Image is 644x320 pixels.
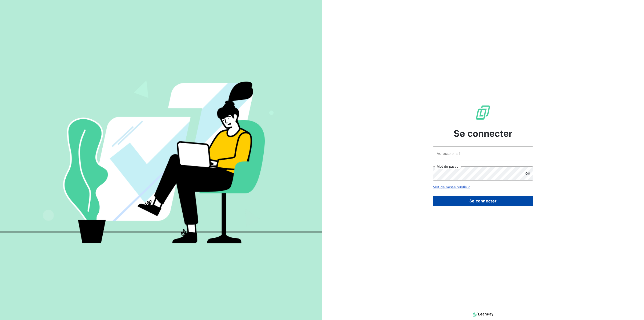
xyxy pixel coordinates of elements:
[475,104,491,121] img: Logo LeanPay
[454,127,512,140] span: Se connecter
[473,310,493,318] img: logo
[433,146,533,160] input: placeholder
[433,185,470,189] a: Mot de passe oublié ?
[433,196,533,206] button: Se connecter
